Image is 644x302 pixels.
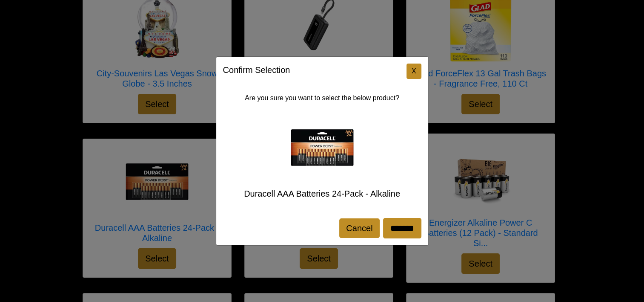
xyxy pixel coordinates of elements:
[339,218,379,238] button: Cancel
[223,189,421,199] h5: Duracell AAA Batteries 24-Pack - Alkaline
[406,64,421,79] button: Close
[216,86,428,211] div: Are you sure you want to select the below product?
[288,113,356,182] img: Duracell AAA Batteries 24-Pack - Alkaline
[223,64,290,76] h5: Confirm Selection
